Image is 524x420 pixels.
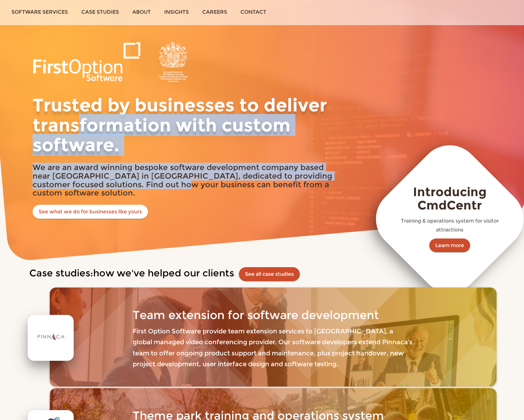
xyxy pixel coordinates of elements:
[133,326,413,370] p: First Option Software provide team extension services to [GEOGRAPHIC_DATA], a global managed vide...
[394,185,506,212] h3: Introducing CmdCentr
[133,309,413,322] h3: Team extension for software development
[50,288,496,387] a: Team extension for software development First Option Software provide team extension services to ...
[33,42,192,82] img: logowarrantside.png
[33,163,336,197] h2: We are an award winning bespoke software development company based near [GEOGRAPHIC_DATA] in [GEO...
[33,95,336,155] h1: Trusted by businesses to deliver transformation with custom software.
[394,217,506,234] p: Training & operations system for visitor attractions
[429,238,470,253] a: Learn more
[33,205,148,219] a: See what we do for businesses like yours
[245,271,294,277] a: See all case studies
[93,267,234,279] span: how we've helped our clients
[239,267,300,281] button: See all case studies
[29,267,93,279] span: Case studies:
